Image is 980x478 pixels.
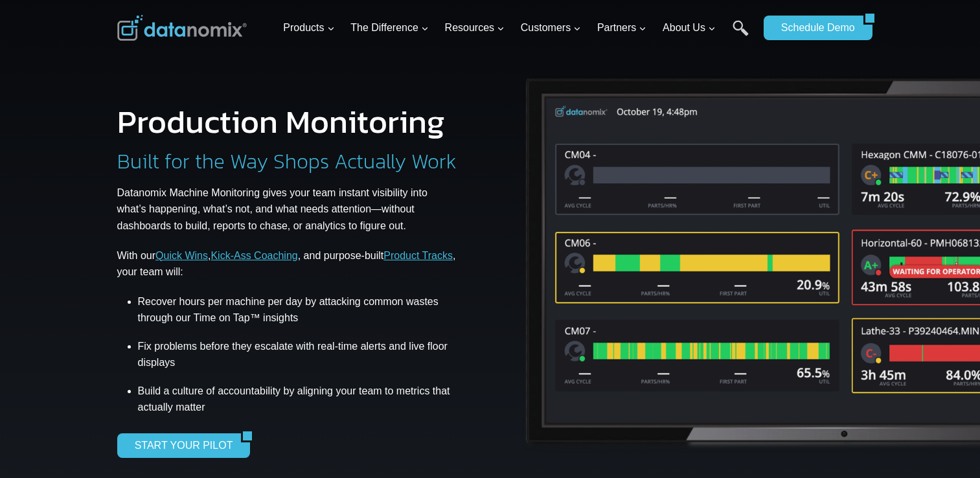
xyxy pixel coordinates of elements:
[350,19,429,36] span: The Difference
[138,378,459,420] li: Build a culture of accountability by aligning your team to metrics that actually matter
[383,250,453,261] a: Product Tracks
[211,250,297,261] a: Kick-Ass Coaching
[117,247,459,280] p: With our , , and purpose-built , your team will:
[117,151,457,172] h2: Built for the Way Shops Actually Work
[663,19,716,36] span: About Us
[283,19,334,36] span: Products
[138,331,459,378] li: Fix problems before they escalate with real-time alerts and live floor displays
[155,250,208,261] a: Quick Wins
[138,293,459,331] li: Recover hours per machine per day by attacking common wastes through our Time on Tap™ insights
[597,19,646,36] span: Partners
[117,185,459,234] p: Datanomix Machine Monitoring gives your team instant visibility into what’s happening, what’s not...
[764,16,863,40] a: Schedule Demo
[117,106,445,138] h1: Production Monitoring
[733,20,749,49] a: Search
[521,19,581,36] span: Customers
[445,19,505,36] span: Resources
[117,433,242,458] a: START YOUR PILOT
[117,15,247,41] img: Datanomix
[278,7,757,49] nav: Primary Navigation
